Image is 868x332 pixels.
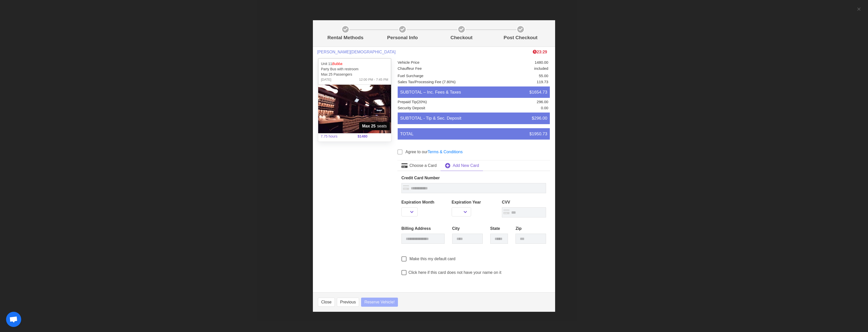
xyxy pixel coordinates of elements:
[398,113,550,124] li: SUBTOTAL - Tip & Sec. Deposit
[359,122,390,130] span: seats
[477,99,548,105] li: 296.00
[477,105,548,111] li: 0.00
[398,105,477,111] li: Security Deposit
[477,79,548,85] li: 119.73
[317,50,396,54] span: [PERSON_NAME][DEMOGRAPHIC_DATA]
[362,123,375,129] strong: Max 25
[318,131,355,142] span: 7.75 hours
[398,128,550,140] li: TOTAL
[398,73,477,79] li: Fuel Surcharge
[452,199,496,205] label: Expiration Year
[533,50,547,54] span: The clock is ticking ⁠— this timer shows how long we'll hold this limo during checkout. If time r...
[318,298,335,307] button: Close
[502,199,546,205] label: CVV
[428,150,463,154] a: Terms & Conditions
[6,312,21,327] div: Open chat
[401,175,546,181] label: Credit Card Number
[405,149,463,155] label: Agree to our
[364,299,395,305] span: Reserve Vehicle!
[529,89,547,96] span: $1654.73
[401,199,446,205] label: Expiration Month
[321,72,388,77] p: Max 25 Passengers
[337,298,359,307] button: Previous
[398,66,477,72] li: Chauffeur Fee
[321,77,331,82] span: [DATE]
[398,60,477,66] li: Vehicle Price
[529,131,547,137] span: $1950.73
[532,115,547,122] span: $296.00
[401,226,445,232] label: Billing Address
[410,256,455,262] label: Make this my default card
[477,66,548,72] li: included
[398,86,550,98] li: SUBTOTAL – Inc. Fees & Taxes
[320,34,371,41] p: Rental Methods
[516,226,546,232] label: Zip
[359,77,388,82] span: 12:00 PM - 7:45 PM
[318,85,391,133] img: 11%2002.jpg
[533,50,547,54] b: 23:29
[398,79,477,85] li: Sales Tax/Processing Fee (7.80%)
[452,226,483,232] label: City
[321,67,388,72] p: Party Bus with restroom
[434,34,489,41] p: Checkout
[410,163,437,169] span: Choose a Card
[493,34,548,41] p: Post Checkout
[453,163,479,169] span: Add New Card
[477,60,548,66] li: 1480.00
[417,100,427,104] span: (20%)
[375,34,430,41] p: Personal Info
[361,298,398,307] button: Reserve Vehicle!
[332,62,342,66] em: Bubba
[321,61,388,67] p: Unit 11
[477,73,548,79] li: 55.00
[398,99,477,105] li: Prepaid Tip
[490,226,508,232] label: State
[406,270,501,275] span: Click here if this card does not have your name on it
